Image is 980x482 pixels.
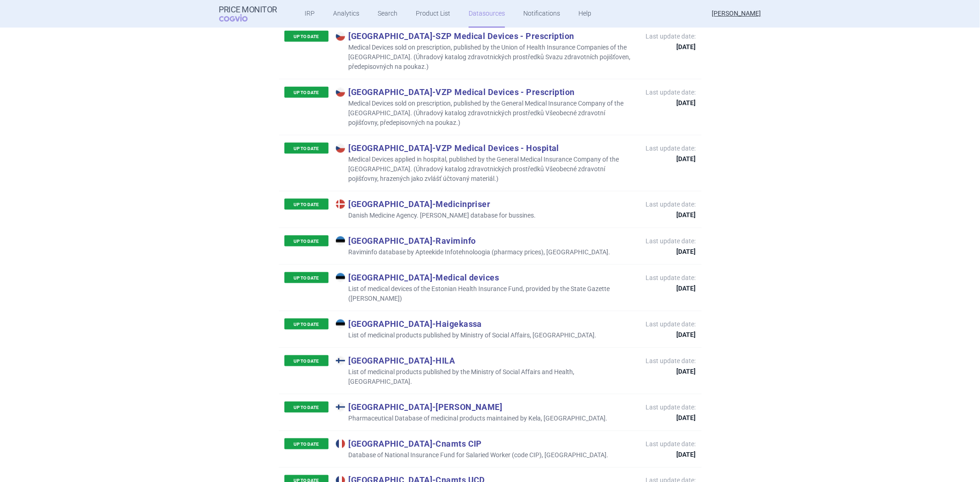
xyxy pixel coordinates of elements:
[336,284,637,303] p: List of medical devices of the Estonian Health Insurance Fund, provided by the State Gazette ([PE...
[336,438,609,448] p: [GEOGRAPHIC_DATA] - Cnamts CIP
[336,367,637,387] p: List of medicinal products published by the Ministry of Social Affairs and Health, [GEOGRAPHIC_DA...
[336,144,345,153] img: Czech Republic
[646,319,696,338] p: Last update date:
[284,143,329,154] p: UP TO DATE
[219,14,261,22] span: COGVIO
[336,143,637,153] p: [GEOGRAPHIC_DATA] - VZP Medical Devices - Hospital
[336,32,345,41] img: Czech Republic
[336,211,536,220] p: Danish Medicine Agency. [PERSON_NAME] database for bussines.
[336,272,637,282] p: [GEOGRAPHIC_DATA] - Medical devices
[336,200,345,209] img: Denmark
[646,415,696,421] strong: [DATE]
[336,235,611,246] p: [GEOGRAPHIC_DATA] - Raviminfo
[336,99,637,128] p: Medical Devices sold on prescription, published by the General Medical Insurance Company of the [...
[646,156,696,162] strong: [DATE]
[646,331,696,338] strong: [DATE]
[336,414,608,423] p: Pharmaceutical Database of medicinal products maintained by Kela, [GEOGRAPHIC_DATA].
[336,43,637,72] p: Medical Devices sold on prescription, published by the Union of Health Insurance Companies of the...
[646,88,696,106] p: Last update date:
[646,368,696,375] strong: [DATE]
[284,402,329,413] p: UP TO DATE
[336,402,608,412] p: [GEOGRAPHIC_DATA] - [PERSON_NAME]
[336,355,637,365] p: [GEOGRAPHIC_DATA] - HILA
[219,5,278,22] a: Price MonitorCOGVIO
[336,319,597,329] p: [GEOGRAPHIC_DATA] - Haigekassa
[646,248,696,255] strong: [DATE]
[284,235,329,247] p: UP TO DATE
[646,212,696,218] strong: [DATE]
[284,355,329,366] p: UP TO DATE
[646,439,696,458] p: Last update date:
[336,273,345,282] img: Estonia
[646,32,696,50] p: Last update date:
[284,272,329,283] p: UP TO DATE
[336,199,536,209] p: [GEOGRAPHIC_DATA] - Medicinpriser
[646,285,696,291] strong: [DATE]
[284,319,329,330] p: UP TO DATE
[219,5,278,14] strong: Price Monitor
[336,450,609,460] p: Database of National Insurance Fund for Salaried Worker (code CIP), [GEOGRAPHIC_DATA].
[284,199,329,210] p: UP TO DATE
[336,247,611,257] p: Raviminfo database by Apteekide Infotehnoloogia (pharmacy prices), [GEOGRAPHIC_DATA].
[284,438,329,449] p: UP TO DATE
[336,439,345,448] img: France
[646,44,696,50] strong: [DATE]
[646,200,696,218] p: Last update date:
[646,403,696,421] p: Last update date:
[284,87,329,98] p: UP TO DATE
[336,236,345,246] img: Estonia
[336,356,345,365] img: Finland
[336,403,345,412] img: Finland
[646,144,696,162] p: Last update date:
[336,155,637,184] p: Medical Devices applied in hospital, published by the General Medical Insurance Company of the [G...
[336,31,637,41] p: [GEOGRAPHIC_DATA] - SZP Medical Devices - Prescription
[336,88,345,97] img: Czech Republic
[646,100,696,106] strong: [DATE]
[646,273,696,291] p: Last update date:
[646,356,696,375] p: Last update date:
[284,31,329,42] p: UP TO DATE
[336,331,597,340] p: List of medicinal products published by Ministry of Social Affairs, [GEOGRAPHIC_DATA].
[646,236,696,255] p: Last update date:
[646,451,696,458] strong: [DATE]
[336,319,345,329] img: Estonia
[336,87,637,97] p: [GEOGRAPHIC_DATA] - VZP Medical Devices - Prescription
